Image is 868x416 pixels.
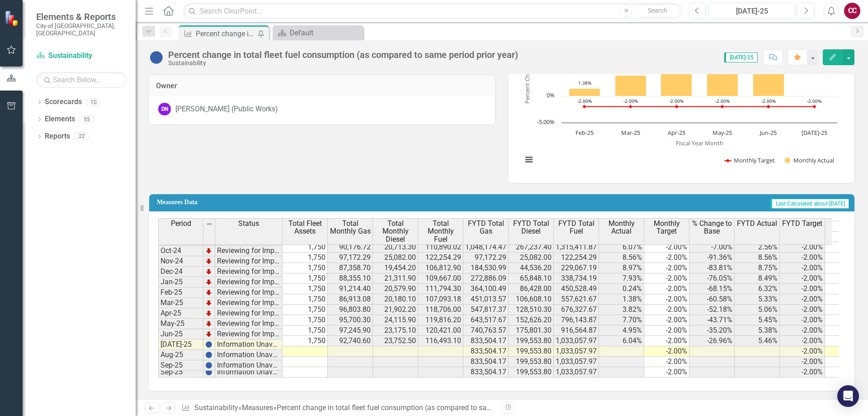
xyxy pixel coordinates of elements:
[518,38,845,174] div: Chart. Highcharts interactive chart.
[196,28,255,39] div: Percent change in total fleet fuel consumption (as compared to same period prior year)
[275,27,361,38] a: Default
[689,336,735,346] td: -26.96%
[277,403,552,412] div: Percent change in total fleet fuel consumption (as compared to same period prior year)
[761,98,776,104] text: -2.00%
[158,350,203,360] td: Aug-25
[205,247,212,254] img: TnMDeAgwAPMxUmUi88jYAAAAAElFTkSuQmCC
[463,325,509,336] td: 740,763.57
[328,273,373,284] td: 88,355.10
[509,357,554,367] td: 199,553.80
[463,357,509,367] td: 833,504.17
[554,284,599,294] td: 450,528.49
[689,242,735,253] td: -7.00%
[578,80,591,86] text: 1.38%
[205,278,212,286] img: TnMDeAgwAPMxUmUi88jYAAAAAElFTkSuQmCC
[770,199,849,209] span: Last Calculated about [DATE]
[215,308,283,319] td: Reviewing for Improvement
[283,242,328,253] td: 1,750
[418,294,463,305] td: 107,093.18
[328,263,373,273] td: 87,358.70
[537,118,555,126] text: -5.00%
[373,263,418,273] td: 19,454.20
[644,325,689,336] td: -2.00%
[554,336,599,346] td: 1,033,057.97
[215,339,283,350] td: Information Unavailable
[205,320,212,327] img: TnMDeAgwAPMxUmUi88jYAAAAAElFTkSuQmCC
[158,267,203,277] td: Dec-24
[725,156,775,164] button: Show Monthly Target
[780,346,825,357] td: -2.00%
[780,325,825,336] td: -2.00%
[206,220,213,228] img: 8DAGhfEEPCf229AAAAAElFTkSuQmCC
[328,242,373,253] td: 90,176.72
[554,242,599,253] td: 1,315,411.87
[691,220,732,235] span: % Change to Base
[373,325,418,336] td: 23,175.10
[780,336,825,346] td: -2.00%
[554,263,599,273] td: 229,067.19
[707,70,738,96] path: May-25, 4.95174282. Monthly Actual.
[644,315,689,325] td: -2.00%
[556,220,597,235] span: FYTD Total Fuel
[158,339,203,350] td: [DATE]-25
[215,367,283,378] td: Information Unavailable
[215,329,283,339] td: Reviewing for Improvement
[737,220,777,228] span: FYTD Actual
[599,263,644,273] td: 8.97%
[782,220,822,228] span: FYTD Target
[689,253,735,263] td: -91.36%
[215,360,283,371] td: Information Unavailable
[36,22,127,37] small: City of [GEOGRAPHIC_DATA], [GEOGRAPHIC_DATA]
[646,220,687,235] span: Monthly Target
[780,305,825,315] td: -2.00%
[554,346,599,357] td: 1,033,057.97
[780,263,825,273] td: -2.00%
[735,294,780,305] td: 5.33%
[465,220,506,235] span: FYTD Total Gas
[644,346,689,357] td: -2.00%
[712,6,792,17] div: [DATE]-25
[601,220,642,235] span: Monthly Actual
[290,27,361,38] div: Default
[183,3,682,19] input: Search ClearPoint...
[463,273,509,284] td: 272,886.09
[509,325,554,336] td: 175,801.30
[86,98,101,106] div: 10
[767,105,770,109] path: Jun-25, -2. Monthly Target.
[45,114,75,124] a: Elements
[463,315,509,325] td: 643,517.67
[5,10,20,26] img: ClearPoint Strategy
[283,273,328,284] td: 1,750
[418,315,463,325] td: 119,816.20
[242,403,273,412] a: Measures
[158,298,203,308] td: Mar-25
[215,277,283,287] td: Reviewing for Improvement
[283,305,328,315] td: 1,750
[629,105,632,109] path: Mar-25, -2. Monthly Target.
[215,256,283,267] td: Reviewing for Improvement
[715,98,730,104] text: -2.00%
[554,273,599,284] td: 338,734.19
[689,305,735,315] td: -52.18%
[735,325,780,336] td: 5.38%
[644,336,689,346] td: -2.00%
[168,60,518,67] div: Sustainability
[599,294,644,305] td: 1.38%
[373,305,418,315] td: 21,902.20
[780,253,825,263] td: -2.00%
[644,294,689,305] td: -2.00%
[205,368,212,376] img: BgCOk07PiH71IgAAAABJRU5ErkJggg==
[753,64,784,96] path: Jun-25, 6.03787187. Monthly Actual.
[554,315,599,325] td: 796,143.87
[205,299,212,306] img: TnMDeAgwAPMxUmUi88jYAAAAAElFTkSuQmCC
[569,89,600,96] path: Feb-25, 1.3771318. Monthly Actual.
[689,284,735,294] td: -68.15%
[569,43,815,96] g: Monthly Actual, series 2 of 2. Bar series with 6 bars.
[510,220,552,235] span: FYTD Total Diesel
[168,50,518,60] div: Percent change in total fleet fuel consumption (as compared to same period prior year)
[328,325,373,336] td: 97,245.90
[149,50,164,65] img: Information Unavailable
[36,51,127,61] a: Sustainability
[463,294,509,305] td: 451,013.57
[283,253,328,263] td: 1,750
